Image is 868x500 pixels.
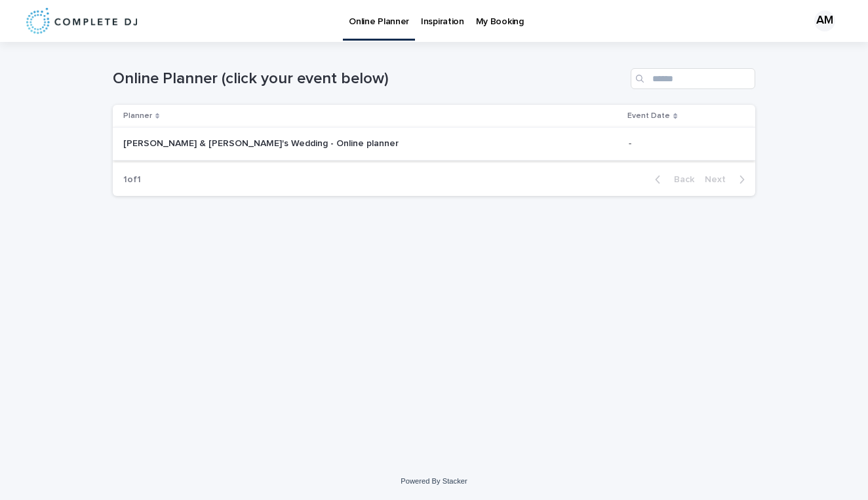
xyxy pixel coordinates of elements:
div: AM [814,10,835,31]
p: - [629,136,634,149]
p: Event Date [627,109,670,123]
button: Back [644,174,700,185]
input: Search [631,68,755,89]
img: 8nP3zCmvR2aWrOmylPw8 [26,8,137,34]
span: Next [705,175,734,184]
a: Powered By Stacker [401,477,467,485]
tr: [PERSON_NAME] & [PERSON_NAME]'s Wedding - Online planner[PERSON_NAME] & [PERSON_NAME]'s Wedding -... [113,128,755,161]
p: Planner [123,109,152,123]
h1: Online Planner (click your event below) [113,69,625,88]
button: Next [700,174,755,185]
span: Back [666,175,694,184]
p: [PERSON_NAME] & [PERSON_NAME]'s Wedding - Online planner [123,136,401,149]
p: 1 of 1 [113,164,151,196]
